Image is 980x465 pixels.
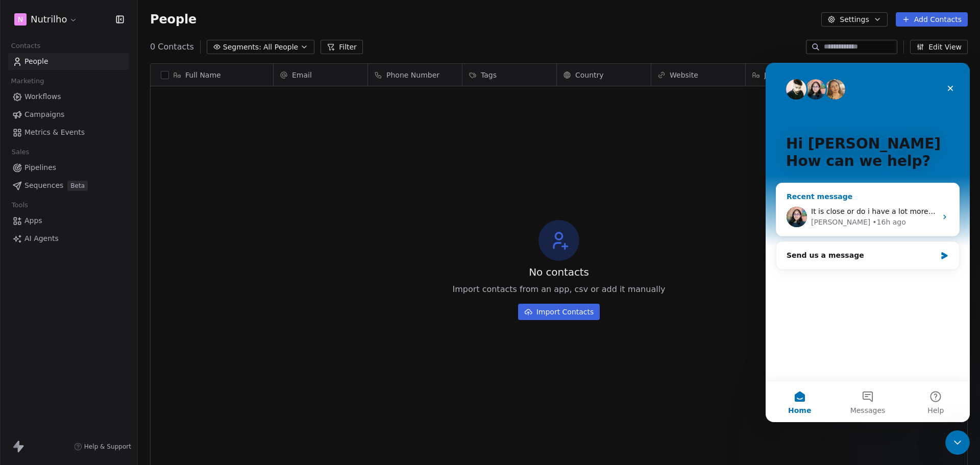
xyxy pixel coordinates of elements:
[766,63,970,422] iframe: Intercom live chat
[12,11,80,28] button: NNutrilho
[136,319,204,359] button: Help
[764,70,793,80] span: Job Title
[151,86,274,449] div: grid
[21,187,170,198] div: Send us a message
[821,12,887,27] button: Settings
[67,181,88,191] span: Beta
[85,344,120,351] span: Messages
[321,40,363,54] button: Filter
[518,304,600,320] button: Import Contacts
[557,64,651,86] div: Country
[31,13,67,26] span: Nutrilho
[10,179,194,207] div: Send us a message
[24,91,61,102] span: Workflows
[8,230,129,247] a: AI Agents
[45,144,318,153] span: It is close or do i have a lot more to wait? This problem is here from months.
[176,16,194,35] div: Close
[24,162,56,173] span: Pipelines
[223,42,261,53] span: Segments:
[24,127,85,138] span: Metrics & Events
[368,64,462,86] div: Phone Number
[8,177,129,194] a: SequencesBeta
[54,60,78,67] div: Domínio
[896,12,968,27] button: Add Contacts
[42,59,51,67] img: tab_domain_overview_orange.svg
[263,42,298,53] span: All People
[8,53,129,70] a: People
[24,109,64,120] span: Campaigns
[16,16,24,25] img: logo_orange.svg
[945,430,970,455] iframe: Intercom live chat
[107,154,140,165] div: • 16h ago
[45,154,105,165] div: [PERSON_NAME]
[8,124,129,141] a: Metrics & Events
[292,70,312,80] span: Email
[29,16,50,25] div: v 4.0.25
[27,27,146,35] div: [PERSON_NAME]: [DOMAIN_NAME]
[8,106,129,123] a: Campaigns
[151,64,273,86] div: Full Name
[24,56,48,67] span: People
[24,180,63,191] span: Sequences
[18,14,23,25] span: N
[274,64,367,86] div: Email
[74,443,131,451] a: Help & Support
[746,64,840,86] div: Job Title
[651,64,745,86] div: Website
[22,344,45,351] span: Home
[24,215,42,226] span: Apps
[7,144,34,160] span: Sales
[24,233,59,244] span: AI Agents
[518,300,600,320] a: Import Contacts
[185,70,221,80] span: Full Name
[108,59,116,67] img: tab_keywords_by_traffic_grey.svg
[16,27,24,35] img: website_grey.svg
[452,283,665,296] span: Import contacts from an app, csv or add it manually
[150,12,197,27] span: People
[7,74,48,89] span: Marketing
[481,70,497,80] span: Tags
[7,198,32,213] span: Tools
[68,319,136,359] button: Messages
[386,70,439,80] span: Phone Number
[8,212,129,229] a: Apps
[670,70,698,80] span: Website
[119,60,164,67] div: Palavras-chave
[529,265,589,279] span: No contacts
[910,40,968,54] button: Edit View
[575,70,604,80] span: Country
[462,64,556,86] div: Tags
[84,443,131,451] span: Help & Support
[150,41,194,53] span: 0 Contacts
[8,88,129,105] a: Workflows
[8,159,129,176] a: Pipelines
[7,38,45,54] span: Contacts
[162,344,178,351] span: Help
